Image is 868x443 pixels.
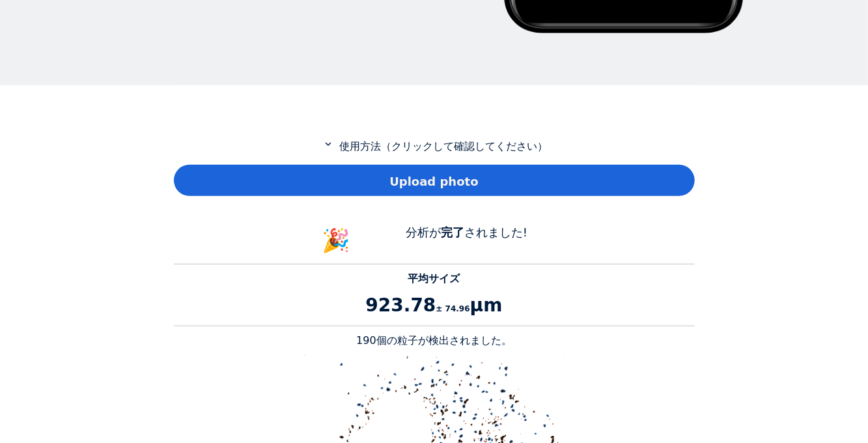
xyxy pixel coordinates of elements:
[389,173,478,190] span: Upload photo
[320,138,336,150] mat-icon: expand_more
[436,304,470,313] span: ± 74.96
[174,138,695,154] p: 使用方法（クリックして確認してください）
[174,271,695,287] p: 平均サイズ
[322,227,351,253] span: 🎉
[441,225,464,239] b: 完了
[369,223,565,258] div: 分析が されました!
[174,292,695,319] p: 923.78 μm
[174,333,695,349] p: 190個の粒子が検出されました。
